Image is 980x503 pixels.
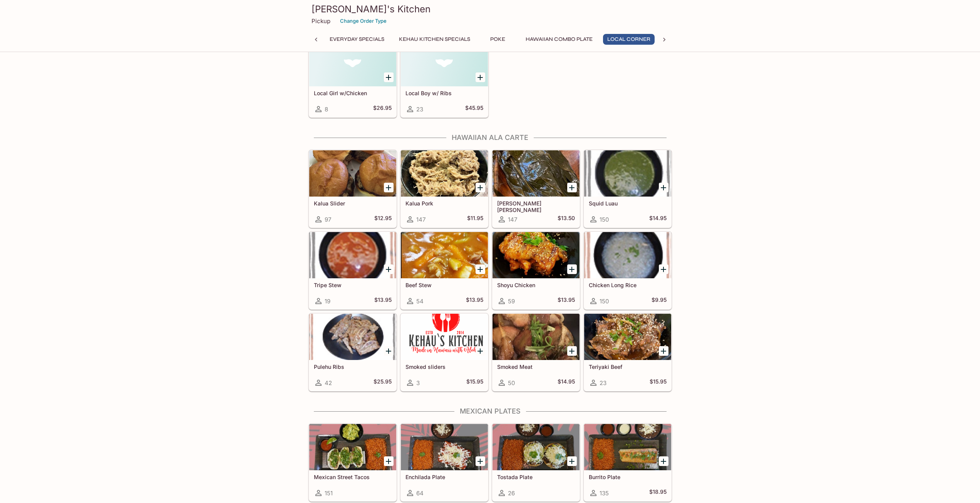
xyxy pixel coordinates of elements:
[416,298,424,305] span: 54
[309,150,397,228] a: Kalua Slider97$12.95
[314,474,392,480] h5: Mexican Street Tacos
[465,104,483,114] h5: $45.95
[374,296,392,306] h5: $13.95
[584,150,671,197] div: Squid Luau
[481,34,515,45] button: Poke
[476,72,485,82] button: Add Local Boy w/ Ribs
[584,232,672,310] a: Chicken Long Rice150$9.95
[309,313,397,391] a: Pulehu Ribs42$25.95
[309,314,396,360] div: Pulehu Ribs
[521,34,597,45] button: Hawaiian Combo Plate
[400,424,488,501] a: Enchilada Plate64
[584,314,671,360] div: Teriyaki Beef
[384,346,394,356] button: Add Pulehu Ribs
[584,424,671,470] div: Burrito Plate
[337,15,390,27] button: Change Order Type
[558,296,575,306] h5: $13.95
[416,490,424,497] span: 64
[659,456,668,466] button: Add Burrito Plate
[308,133,672,142] h4: Hawaiian Ala Carte
[405,200,483,207] h5: Kalua Pork
[600,298,609,305] span: 150
[400,40,488,118] a: Local Boy w/ Ribs23$45.95
[476,456,485,466] button: Add Enchilada Plate
[493,314,580,360] div: Smoked Meat
[309,150,396,197] div: Kalua Slider
[384,72,394,82] button: Add Local Girl w/Chicken
[649,215,667,224] h5: $14.95
[558,215,575,224] h5: $13.50
[493,150,580,197] div: Lau Lau
[405,90,483,96] h5: Local Boy w/ Ribs
[492,313,580,391] a: Smoked Meat50$14.95
[497,363,575,370] h5: Smoked Meat
[312,3,669,15] h3: [PERSON_NAME]'s Kitchen
[659,346,668,356] button: Add Teriyaki Beef
[314,282,392,288] h5: Tripe Stew
[312,17,330,25] p: Pickup
[584,313,672,391] a: Teriyaki Beef23$15.95
[493,232,580,278] div: Shoyu Chicken
[374,378,392,387] h5: $25.95
[497,282,575,288] h5: Shoyu Chicken
[309,40,397,118] a: Local Girl w/Chicken8$26.95
[467,215,483,224] h5: $11.95
[466,296,483,306] h5: $13.95
[309,40,396,86] div: Local Girl w/Chicken
[401,424,488,470] div: Enchilada Plate
[649,488,667,498] h5: $18.95
[589,474,667,480] h5: Burrito Plate
[401,40,488,86] div: Local Boy w/ Ribs
[325,34,389,45] button: Everyday Specials
[603,34,655,45] button: Local Corner
[400,232,488,310] a: Beef Stew54$13.95
[497,474,575,480] h5: Tostada Plate
[325,490,333,497] span: 151
[395,34,474,45] button: Kehau Kitchen Specials
[325,379,332,387] span: 42
[652,296,667,306] h5: $9.95
[405,282,483,288] h5: Beef Stew
[476,183,485,192] button: Add Kalua Pork
[308,407,672,416] h4: Mexican Plates
[600,490,609,497] span: 135
[405,363,483,370] h5: Smoked sliders
[600,216,609,223] span: 150
[373,104,392,114] h5: $26.95
[476,346,485,356] button: Add Smoked sliders
[309,232,397,310] a: Tripe Stew19$13.95
[567,346,577,356] button: Add Smoked Meat
[659,183,668,192] button: Add Squid Luau
[314,200,392,207] h5: Kalua Slider
[589,200,667,207] h5: Squid Luau
[309,424,396,470] div: Mexican Street Tacos
[567,456,577,466] button: Add Tostada Plate
[325,298,330,305] span: 19
[416,106,423,113] span: 23
[508,216,517,223] span: 147
[493,424,580,470] div: Tostada Plate
[492,424,580,501] a: Tostada Plate26
[659,264,668,274] button: Add Chicken Long Rice
[374,215,392,224] h5: $12.95
[314,363,392,370] h5: Pulehu Ribs
[325,216,331,223] span: 97
[492,232,580,310] a: Shoyu Chicken59$13.95
[508,379,515,387] span: 50
[558,378,575,387] h5: $14.95
[309,232,396,278] div: Tripe Stew
[600,379,606,387] span: 23
[497,200,575,213] h5: [PERSON_NAME] [PERSON_NAME]
[416,216,426,223] span: 147
[401,150,488,197] div: Kalua Pork
[567,183,577,192] button: Add Lau Lau
[476,264,485,274] button: Add Beef Stew
[314,90,392,96] h5: Local Girl w/Chicken
[400,150,488,228] a: Kalua Pork147$11.95
[584,232,671,278] div: Chicken Long Rice
[384,264,394,274] button: Add Tripe Stew
[492,150,580,228] a: [PERSON_NAME] [PERSON_NAME]147$13.50
[466,378,483,387] h5: $15.95
[567,264,577,274] button: Add Shoyu Chicken
[401,232,488,278] div: Beef Stew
